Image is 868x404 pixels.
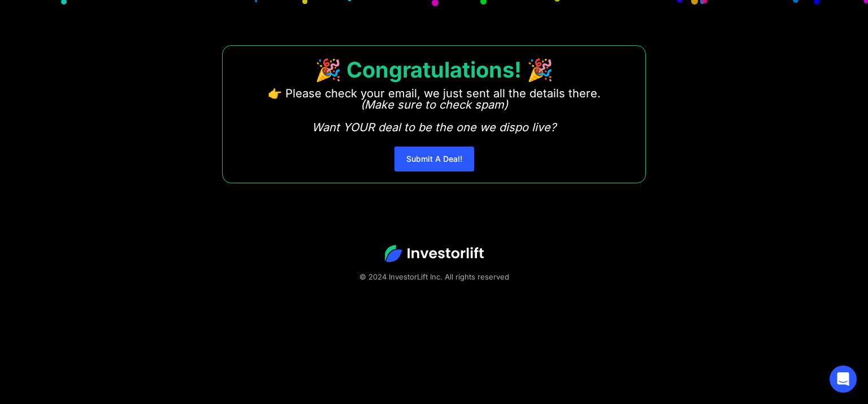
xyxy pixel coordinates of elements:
p: 👉 Please check your email, we just sent all the details there. ‍ [268,88,601,133]
div: Open Intercom Messenger [830,366,857,393]
strong: 🎉 Congratulations! 🎉 [315,57,553,83]
em: (Make sure to check spam) Want YOUR deal to be the one we dispo live? [312,98,556,134]
a: Submit A Deal! [394,147,474,171]
div: © 2024 InvestorLift Inc. All rights reserved [40,271,828,282]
